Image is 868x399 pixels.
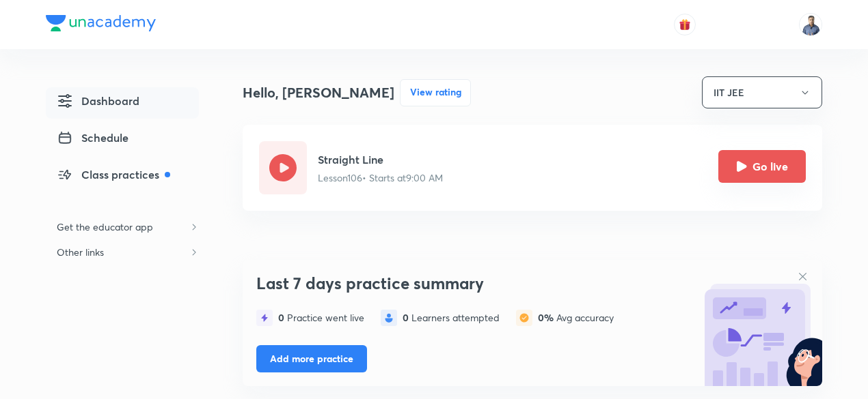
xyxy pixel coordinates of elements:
[46,124,199,156] a: Schedule
[799,13,822,36] img: Rajiv Kumar Tiwari
[702,76,822,108] button: IIT JEE
[46,161,199,192] a: Class practices
[57,93,139,109] span: Dashboard
[46,214,164,239] h6: Get the educator app
[679,18,691,31] img: avatar
[538,312,614,323] div: Avg accuracy
[538,311,556,324] span: 0%
[318,171,443,185] p: Lesson 106 • Starts at 9:00 AM
[243,83,394,103] h4: Hello, [PERSON_NAME]
[57,130,128,146] span: Schedule
[381,310,397,326] img: statistics
[516,310,532,326] img: statistics
[403,311,411,324] span: 0
[318,151,443,168] h5: Straight Line
[256,345,367,372] button: Add more practice
[699,263,822,386] img: bg
[46,87,199,119] a: Dashboard
[278,312,364,323] div: Practice went live
[46,239,115,265] h6: Other links
[403,312,500,323] div: Learners attempted
[278,311,287,324] span: 0
[256,310,273,326] img: statistics
[400,79,471,106] button: View rating
[256,274,692,293] h3: Last 7 days practice summary
[674,14,696,35] button: avatar
[718,150,806,183] button: Go live
[46,15,156,35] a: Company Logo
[46,15,156,31] img: Company Logo
[57,166,170,183] span: Class practices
